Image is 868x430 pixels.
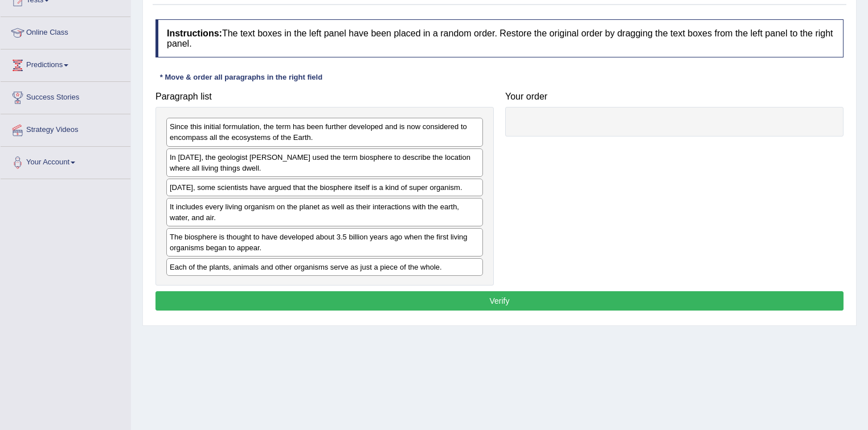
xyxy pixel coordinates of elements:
[166,148,483,177] div: In [DATE], the geologist [PERSON_NAME] used the term biosphere to describe the location where all...
[166,258,483,276] div: Each of the plants, animals and other organisms serve as just a piece of the whole.
[166,198,483,226] div: It includes every living organism on the planet as well as their interactions with the earth, wat...
[155,92,494,102] h4: Paragraph list
[155,19,844,57] h4: The text boxes in the left panel have been placed in a random order. Restore the original order b...
[1,17,130,46] a: Online Class
[505,92,844,102] h4: Your order
[1,114,130,143] a: Strategy Videos
[155,291,844,311] button: Verify
[166,118,483,146] div: Since this initial formulation, the term has been further developed and is now considered to enco...
[1,147,130,175] a: Your Account
[1,49,130,78] a: Predictions
[167,28,222,38] b: Instructions:
[166,228,483,257] div: The biosphere is thought to have developed about 3.5 billion years ago when the first living orga...
[1,82,130,110] a: Success Stories
[155,72,327,82] div: * Move & order all paragraphs in the right field
[166,179,483,196] div: [DATE], some scientists have argued that the biosphere itself is a kind of super organism.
